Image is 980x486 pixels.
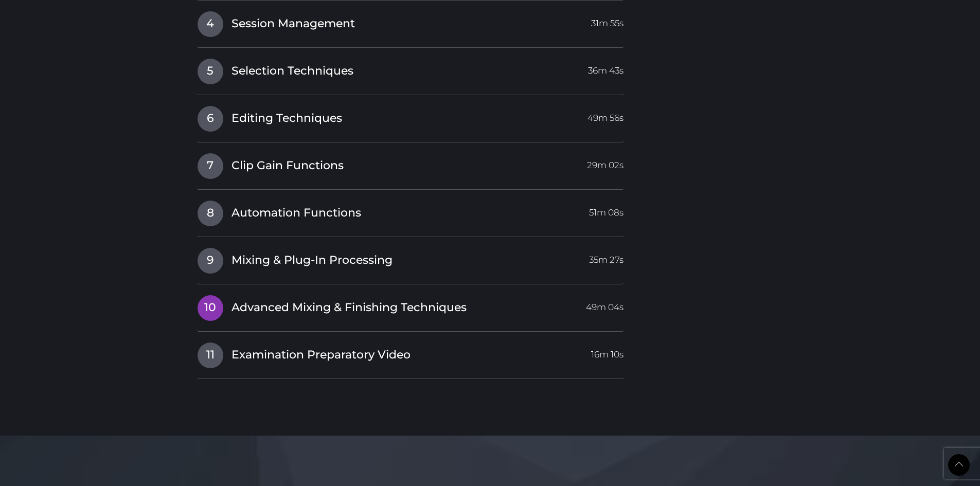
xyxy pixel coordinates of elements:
[198,153,223,179] span: 7
[588,59,623,77] span: 36m 43s
[231,347,411,363] span: Examination Preparatory Video
[591,11,623,30] span: 31m 55s
[197,105,625,127] a: 6Editing Techniques49m 56s
[197,247,625,269] a: 9Mixing & Plug-In Processing35m 27s
[197,11,625,32] a: 4Session Management31m 55s
[231,300,467,316] span: Advanced Mixing & Finishing Techniques
[197,58,625,80] a: 5Selection Techniques36m 43s
[198,106,223,132] span: 6
[587,153,623,172] span: 29m 02s
[197,342,625,364] a: 11Examination Preparatory Video16m 10s
[231,63,353,79] span: Selection Techniques
[198,201,223,226] span: 8
[231,16,355,32] span: Session Management
[587,106,623,124] span: 49m 56s
[231,253,393,268] span: Mixing & Plug-In Processing
[198,343,223,368] span: 11
[198,295,223,321] span: 10
[231,158,344,174] span: Clip Gain Functions
[198,59,223,84] span: 5
[197,295,625,316] a: 10Advanced Mixing & Finishing Techniques49m 04s
[589,201,623,219] span: 51m 08s
[198,11,223,37] span: 4
[231,205,361,221] span: Automation Functions
[948,454,970,476] a: Back to Top
[589,248,623,266] span: 35m 27s
[197,200,625,222] a: 8Automation Functions51m 08s
[586,295,623,314] span: 49m 04s
[231,111,342,127] span: Editing Techniques
[198,248,223,274] span: 9
[197,153,625,174] a: 7Clip Gain Functions29m 02s
[591,343,623,361] span: 16m 10s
